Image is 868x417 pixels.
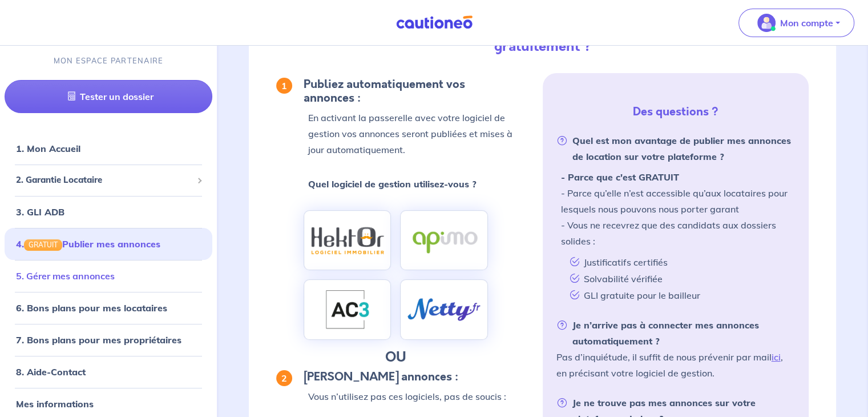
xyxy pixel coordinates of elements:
a: logo-netty.png [395,279,492,340]
a: 3. GLI ADB [16,206,64,218]
div: 8. Aide-Contact [5,360,212,383]
strong: Je n’arrive pas à connecter mes annonces automatiquement ? [556,317,795,349]
div: 6. Bons plans pour mes locataires [5,296,212,319]
span: 2. Garantie Locataire [16,174,192,187]
div: 1. Mon Accueil [5,137,212,160]
a: logo-hektor.png [299,210,395,271]
a: 1. Mon Accueil [16,143,80,154]
img: logo-hektor.png [310,222,385,258]
img: Cautioneo [391,15,477,30]
button: illu_account_valid_menu.svgMon compte [738,9,854,37]
img: logo-netty.png [402,293,486,326]
a: logo-apimo.png [395,210,492,271]
h5: [PERSON_NAME] annonces : [276,370,515,384]
h5: Des questions ? [547,105,804,119]
a: 7. Bons plans pour mes propriétaires [16,334,181,346]
div: Mes informations [5,392,212,415]
p: En activant la passerelle avec votre logiciel de gestion vos annonces seront publiées et mises à ... [308,110,515,158]
li: - Vous ne recevrez que des candidats aux dossiers solides : [556,217,795,303]
a: logo-AC3.png [299,279,395,340]
a: 8. Aide-Contact [16,366,86,378]
a: 6. Bons plans pour mes locataires [16,302,167,314]
h4: OU [276,349,515,366]
h5: Publiez automatiquement vos annonces : [276,78,515,105]
li: GLI gratuite pour le bailleur [561,287,795,303]
a: 5. Gérer mes annonces [16,270,115,282]
div: 5. Gérer mes annonces [5,264,212,287]
h4: Comment publier vos annonces gratuitement ? [406,22,679,55]
p: Vous n’utilisez pas ces logiciels, pas de soucis : [308,388,515,404]
strong: Quel est mon avantage de publier mes annonces de location sur votre plateforme ? [556,133,795,165]
p: Mon compte [780,16,833,30]
div: 3. GLI ADB [5,201,212,223]
a: ici [772,351,781,363]
li: Pas d’inquiétude, il suffit de nous prévenir par mail , en précisant votre logiciel de gestion. [556,317,795,381]
li: Solvabilité vérifiée [561,270,795,287]
li: Justificatifs certifiés [561,254,795,270]
li: - Parce qu’elle n’est accessible qu’aux locataires pour lesquels nous pouvons nous porter garant [556,185,795,217]
img: illu_account_valid_menu.svg [757,14,776,32]
img: logo-AC3.png [324,287,370,331]
img: logo-apimo.png [404,216,484,264]
div: 2. Garantie Locataire [5,169,212,191]
a: Mes informations [16,398,94,410]
p: MON ESPACE PARTENAIRE [54,55,164,66]
strong: - Parce que c'est GRATUIT [561,169,679,185]
strong: Quel logiciel de gestion utilisez-vous ? [308,178,477,190]
a: Tester un dossier [5,80,212,113]
div: 7. Bons plans pour mes propriétaires [5,328,212,351]
div: 4.GRATUITPublier mes annonces [5,232,212,255]
a: 4.GRATUITPublier mes annonces [16,238,160,250]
